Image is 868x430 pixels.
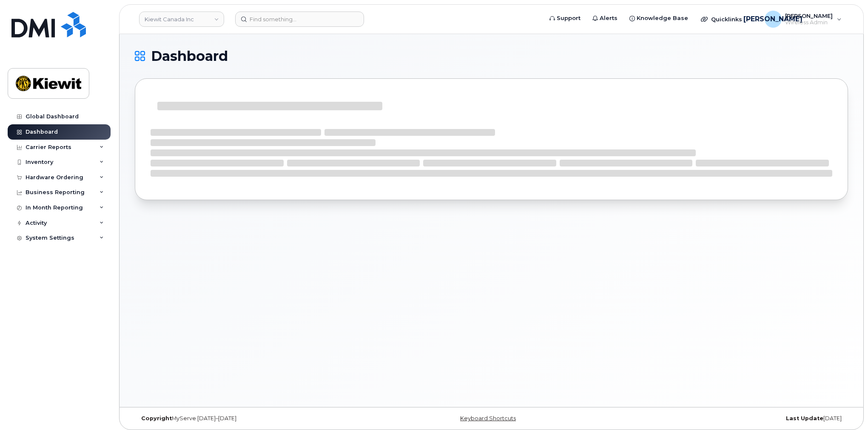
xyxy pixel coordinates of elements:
[610,415,848,422] div: [DATE]
[786,415,823,421] strong: Last Update
[135,415,373,422] div: MyServe [DATE]–[DATE]
[151,50,228,63] span: Dashboard
[460,415,516,421] a: Keyboard Shortcuts
[141,415,172,421] strong: Copyright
